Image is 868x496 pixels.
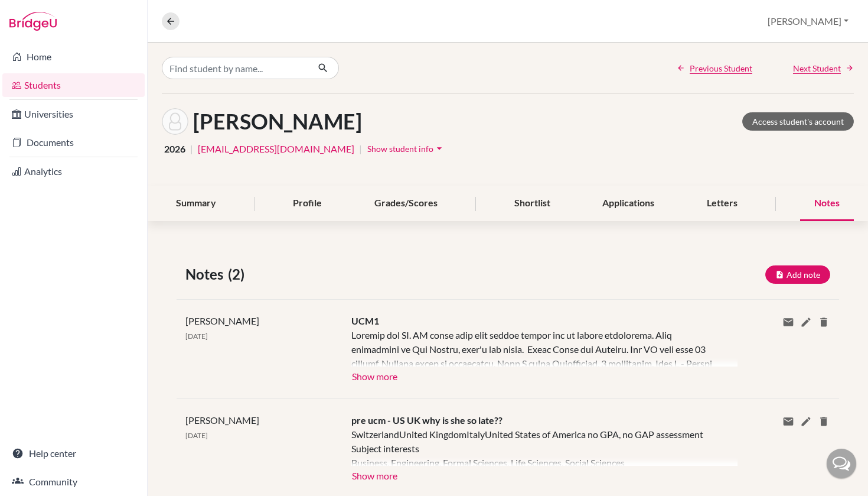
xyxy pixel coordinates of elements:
div: Shortlist [500,186,564,221]
span: UCM1 [351,315,379,326]
button: [PERSON_NAME] [762,10,854,33]
span: [DATE] [185,332,208,341]
a: Next Student [793,62,854,74]
a: Universities [2,102,145,126]
span: [DATE] [185,431,208,440]
a: Help center [2,442,145,465]
span: 2026 [164,142,185,156]
a: Community [2,470,145,494]
a: Documents [2,131,145,154]
div: Applications [588,186,668,221]
div: Profile [279,186,336,221]
span: Notes [185,264,228,285]
a: [EMAIL_ADDRESS][DOMAIN_NAME] [198,142,354,156]
a: Access student's account [742,112,854,131]
div: Loremip dol SI. AM conse adip elit seddoe tempor inc ut labore etdolorema. Aliq enimadmini ve Qui... [351,328,720,367]
a: Analytics [2,160,145,183]
span: [PERSON_NAME] [185,315,259,326]
a: Students [2,73,145,97]
img: Bridge-U [9,12,57,31]
button: Show more [351,367,398,384]
div: SwitzerlandUnited KingdomItalyUnited States of America no GPA, no GAP assessment Subject interest... [351,427,720,466]
span: (2) [228,264,249,285]
img: Laura Háry's avatar [162,108,188,135]
span: pre ucm - US UK why is she so late?? [351,414,502,426]
i: arrow_drop_down [433,142,445,154]
h1: [PERSON_NAME] [193,109,362,134]
div: Letters [693,186,752,221]
span: [PERSON_NAME] [185,414,259,426]
div: Summary [162,186,230,221]
span: Previous Student [690,62,752,74]
span: | [359,142,362,156]
button: Add note [765,265,830,284]
span: Show student info [367,144,433,154]
span: | [190,142,193,156]
a: Home [2,45,145,69]
input: Find student by name... [162,57,308,79]
span: Next Student [793,62,841,74]
button: Show more [351,466,398,484]
div: Notes [800,186,854,221]
div: Grades/Scores [360,186,452,221]
button: Show student infoarrow_drop_down [367,140,446,158]
a: Previous Student [677,62,752,74]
